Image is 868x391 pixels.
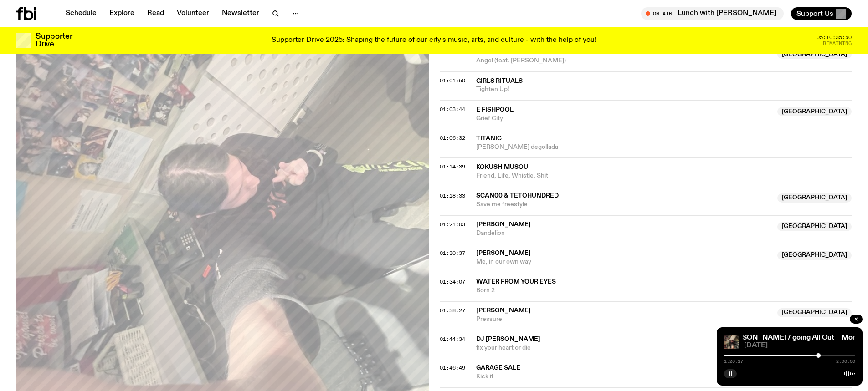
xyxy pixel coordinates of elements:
[440,278,465,285] span: 01:34:07
[777,222,852,231] span: [GEOGRAPHIC_DATA]
[724,335,739,349] img: A 0.5x selfie taken from above of Jim in the studio holding up a peace sign.
[36,33,72,48] h3: Supporter Drive
[440,77,465,84] span: 01:01:50
[440,164,465,169] button: 01:14:39
[476,164,528,170] span: Kokushimusou
[777,251,852,260] span: [GEOGRAPHIC_DATA]
[440,307,465,314] span: 01:38:27
[476,107,514,113] span: e fishpool
[440,163,465,170] span: 01:14:39
[476,56,772,65] span: Angel (feat. [PERSON_NAME])
[744,342,855,349] span: [DATE]
[476,221,531,228] span: [PERSON_NAME]
[440,221,465,228] span: 01:21:03
[104,7,140,20] a: Explore
[777,193,852,203] span: [GEOGRAPHIC_DATA]
[817,35,852,40] span: 05:10:35:50
[476,229,772,238] span: Dandelion
[476,258,772,266] span: Me, in our own way
[476,200,772,209] span: Save me freestyle
[476,135,502,142] span: Titanic
[476,193,559,199] span: Scan00 & tetohundred
[476,114,772,123] span: Grief City
[677,334,834,341] a: Mornings with [PERSON_NAME] / going All Out
[142,7,169,20] a: Read
[476,286,852,295] span: Born 2
[777,50,852,59] span: [GEOGRAPHIC_DATA]
[440,193,465,198] button: 01:18:33
[440,364,465,371] span: 01:46:49
[476,315,772,324] span: Pressure
[476,250,531,256] span: [PERSON_NAME]
[476,49,514,56] span: Donatachi
[476,307,531,314] span: [PERSON_NAME]
[440,279,465,284] button: 01:34:07
[440,335,465,343] span: 01:44:34
[823,41,852,46] span: Remaining
[796,10,833,18] span: Support Us
[440,106,465,113] span: 01:03:44
[476,85,852,94] span: Tighten Up!
[440,251,465,256] button: 01:30:37
[476,279,556,285] span: Water From Your Eyes
[724,359,743,364] span: 1:26:17
[440,134,465,142] span: 01:06:32
[476,365,520,371] span: Garage Sale
[440,308,465,313] button: 01:38:27
[836,359,855,364] span: 2:00:00
[440,50,465,55] button: 00:52:48
[476,143,852,152] span: [PERSON_NAME] degollada
[641,7,784,20] button: On AirLunch with [PERSON_NAME]
[440,107,465,112] button: 01:03:44
[777,308,852,317] span: [GEOGRAPHIC_DATA]
[476,344,852,352] span: fix your heart or die
[777,107,852,116] span: [GEOGRAPHIC_DATA]
[476,372,772,381] span: Kick it
[476,78,523,84] span: Girls Rituals
[440,136,465,141] button: 01:06:32
[171,7,215,20] a: Volunteer
[440,366,465,371] button: 01:46:49
[60,7,102,20] a: Schedule
[272,36,596,45] p: Supporter Drive 2025: Shaping the future of our city’s music, arts, and culture - with the help o...
[440,192,465,199] span: 01:18:33
[216,7,265,20] a: Newsletter
[440,337,465,342] button: 01:44:34
[476,336,540,342] span: dj [PERSON_NAME]
[440,222,465,227] button: 01:21:03
[476,172,852,180] span: Friend, Life, Whistle, Shit
[791,7,852,20] button: Support Us
[440,78,465,83] button: 01:01:50
[440,249,465,257] span: 01:30:37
